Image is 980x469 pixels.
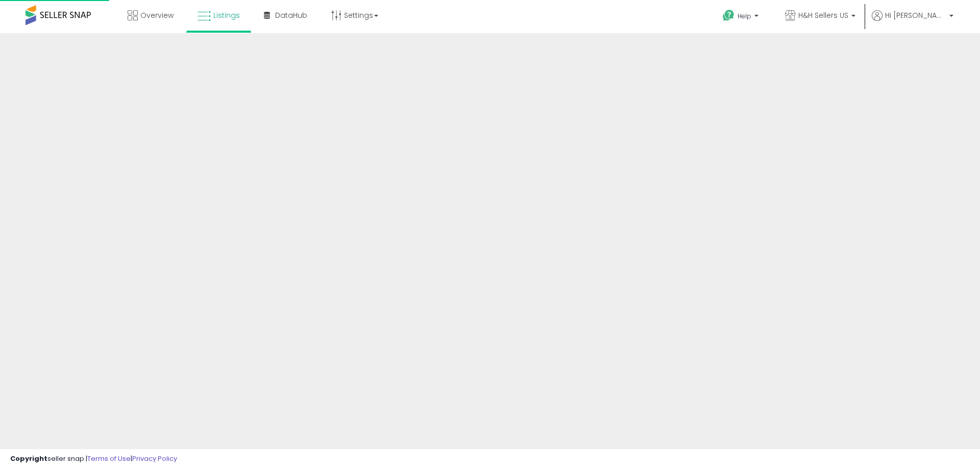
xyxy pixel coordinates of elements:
[885,10,946,20] span: Hi [PERSON_NAME]
[275,10,307,20] span: DataHub
[715,2,769,33] a: Help
[872,10,953,33] a: Hi [PERSON_NAME]
[722,9,735,22] i: Get Help
[132,454,177,463] a: Privacy Policy
[10,454,47,463] strong: Copyright
[738,12,751,20] span: Help
[10,454,177,464] div: seller snap | |
[213,10,240,20] span: Listings
[798,10,848,20] span: H&H Sellers US
[140,10,174,20] span: Overview
[87,454,131,463] a: Terms of Use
